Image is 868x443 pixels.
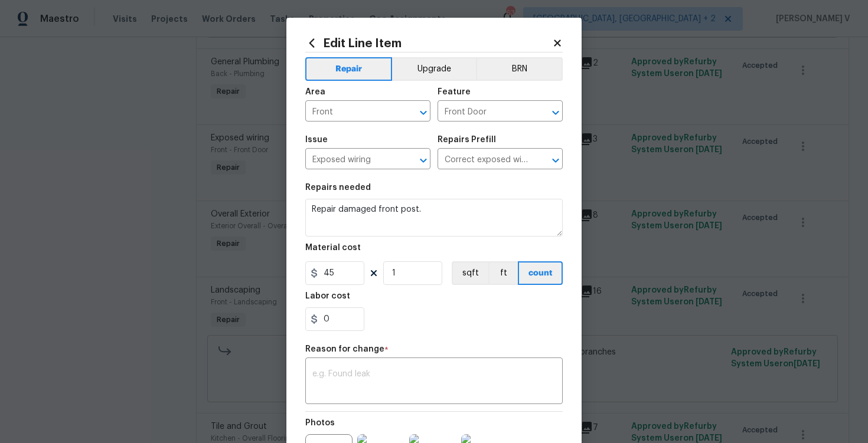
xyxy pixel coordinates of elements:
h5: Photos [305,419,335,427]
button: BRN [476,57,563,81]
button: count [518,261,563,285]
h2: Edit Line Item [305,37,552,50]
button: Open [415,152,432,169]
h5: Repairs needed [305,183,371,192]
button: Upgrade [392,57,477,81]
h5: Material cost [305,244,361,252]
h5: Reason for change [305,345,384,353]
h5: Labor cost [305,292,350,300]
h5: Repairs Prefill [438,136,496,144]
button: ft [488,261,518,285]
h5: Feature [438,88,471,96]
button: sqft [452,261,488,285]
textarea: Repair damaged front post. [305,199,563,237]
button: Repair [305,57,392,81]
button: Open [547,152,564,169]
h5: Area [305,88,325,96]
button: Open [547,104,564,121]
button: Open [415,104,432,121]
h5: Issue [305,136,328,144]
